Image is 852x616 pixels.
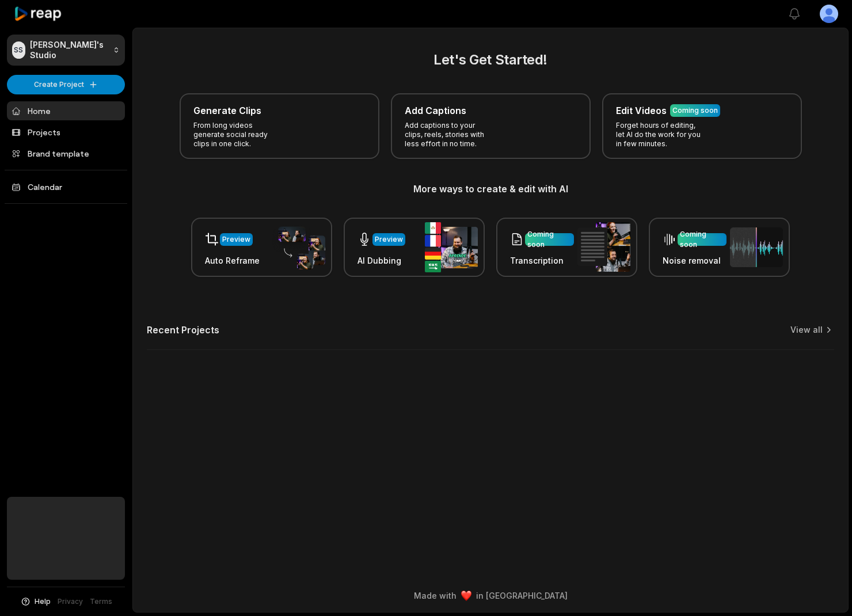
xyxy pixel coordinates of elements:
a: View all [790,324,823,336]
h3: More ways to create & edit with AI [147,182,834,196]
p: [PERSON_NAME]'s Studio [30,40,108,60]
a: Privacy [58,596,83,607]
img: heart emoji [461,591,471,601]
h3: Generate Clips [193,104,261,117]
div: Coming soon [672,105,718,116]
h2: Recent Projects [147,324,219,336]
img: ai_dubbing.png [425,222,478,272]
h3: Edit Videos [616,104,667,117]
p: Forget hours of editing, let AI do the work for you in few minutes. [616,121,705,149]
img: noise_removal.png [730,227,783,267]
a: Home [7,101,125,120]
div: Coming soon [680,229,724,250]
div: SS [12,41,25,59]
a: Brand template [7,144,125,163]
h3: Auto Reframe [205,254,260,267]
span: Help [35,596,51,607]
a: Calendar [7,177,125,196]
div: Preview [375,234,403,245]
h2: Let's Get Started! [147,50,834,70]
h3: Transcription [510,254,574,267]
div: Made with in [GEOGRAPHIC_DATA] [143,590,838,602]
a: Projects [7,123,125,142]
a: Terms [90,596,112,607]
button: Create Project [7,75,125,94]
div: Coming soon [527,229,572,250]
p: From long videos generate social ready clips in one click. [193,121,283,149]
img: auto_reframe.png [272,225,325,270]
button: Help [20,596,51,607]
h3: Add Captions [405,104,466,117]
h3: AI Dubbing [357,254,405,267]
img: transcription.png [577,222,630,272]
h3: Noise removal [663,254,727,267]
p: Add captions to your clips, reels, stories with less effort in no time. [405,121,494,149]
div: Preview [222,234,250,245]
